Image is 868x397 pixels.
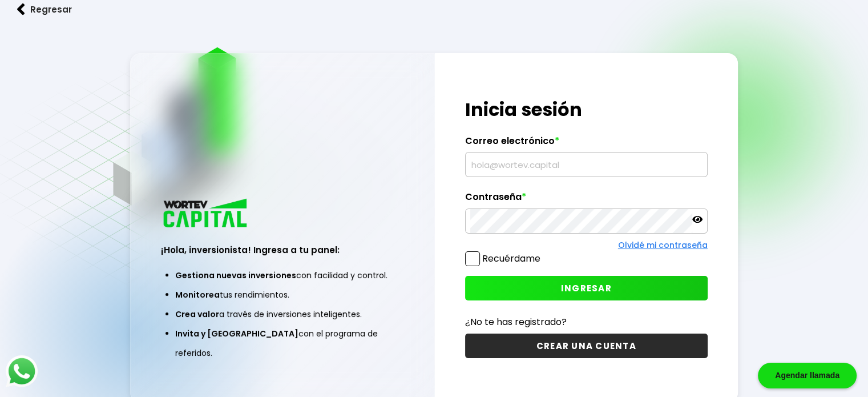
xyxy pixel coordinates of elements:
span: INGRESAR [561,282,612,294]
label: Contraseña [465,191,708,208]
h1: Inicia sesión [465,96,708,123]
img: logos_whatsapp-icon.242b2217.svg [6,355,38,387]
p: ¿No te has registrado? [465,315,708,329]
a: Olvidé mi contraseña [618,239,708,251]
li: con el programa de referidos. [175,324,389,363]
span: Crea valor [175,308,219,320]
li: a través de inversiones inteligentes. [175,304,389,324]
input: hola@wortev.capital [470,153,703,177]
span: Monitorea [175,289,220,300]
label: Correo electrónico [465,135,708,153]
a: ¿No te has registrado?CREAR UNA CUENTA [465,315,708,358]
label: Recuérdame [482,252,540,265]
div: Agendar llamada [758,363,857,388]
button: CREAR UNA CUENTA [465,334,708,358]
h3: ¡Hola, inversionista! Ingresa a tu panel: [161,243,403,256]
img: logo_wortev_capital [161,197,251,231]
img: flecha izquierda [17,3,25,15]
button: INGRESAR [465,276,708,300]
li: con facilidad y control. [175,266,389,285]
li: tus rendimientos. [175,285,389,304]
span: Invita y [GEOGRAPHIC_DATA] [175,328,298,339]
span: Gestiona nuevas inversiones [175,270,296,281]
